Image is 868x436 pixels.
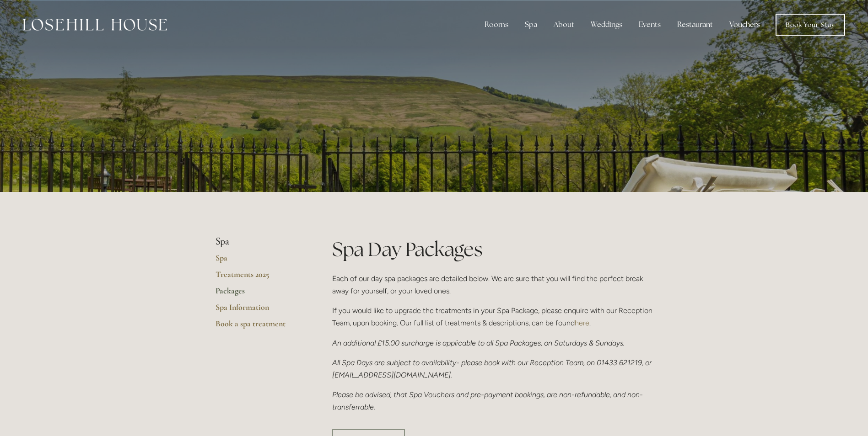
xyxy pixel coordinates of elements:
a: Packages [216,286,303,302]
div: About [546,16,582,34]
a: Vouchers [722,16,767,34]
a: Book a spa treatment [216,319,303,335]
p: If you would like to upgrade the treatments in your Spa Package, please enquire with our Receptio... [332,304,653,329]
p: Each of our day spa packages are detailed below. We are sure that you will find the perfect break... [332,272,653,297]
a: here [575,319,589,327]
li: Spa [216,236,303,248]
div: Spa [518,16,545,34]
div: Events [631,16,668,34]
em: Please be advised, that Spa Vouchers and pre-payment bookings, are non-refundable, and non-transf... [332,390,643,411]
h1: Spa Day Packages [332,236,653,263]
img: Losehill House [23,19,167,31]
div: Rooms [477,16,516,34]
div: Restaurant [670,16,720,34]
a: Spa Information [216,302,303,319]
em: An additional £15.00 surcharge is applicable to all Spa Packages, on Saturdays & Sundays. [332,339,625,347]
div: Weddings [583,16,630,34]
a: Treatments 2025 [216,269,303,286]
em: All Spa Days are subject to availability- please book with our Reception Team, on 01433 621219, o... [332,358,653,379]
a: Book Your Stay [776,14,845,36]
a: Spa [216,253,303,269]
